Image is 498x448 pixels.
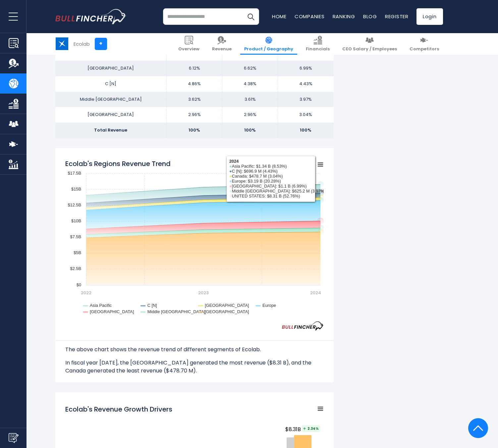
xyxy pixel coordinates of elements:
[416,8,443,25] a: Login
[338,33,401,55] a: CEO Salary / Employees
[65,404,172,414] h2: Ecolab's Revenue Growth Drivers
[167,107,222,123] td: 2.96%
[95,38,107,50] a: +
[65,159,171,168] tspan: Ecolab's Regions Revenue Trend
[74,40,90,48] div: Ecolab
[55,92,167,107] td: Middle [GEOGRAPHIC_DATA]
[167,92,222,107] td: 3.62%
[385,13,409,20] a: Register
[278,107,334,123] td: 3.04%
[342,46,397,52] span: CEO Salary / Employees
[310,290,321,296] text: 2024
[278,61,334,76] td: 6.99%
[147,309,205,314] text: Middle [GEOGRAPHIC_DATA]
[65,156,324,321] svg: Ecolab's Regions Revenue Trend
[55,76,167,92] td: C [N]
[278,76,334,92] td: 4.43%
[68,202,81,207] text: $12.5B
[262,303,276,308] text: Europe
[222,61,278,76] td: 6.62%
[70,266,81,271] text: $2.5B
[410,46,439,52] span: Competitors
[285,425,321,433] span: $8.31B
[167,61,222,76] td: 6.12%
[212,46,232,52] span: Revenue
[243,8,259,25] button: Search
[55,9,127,24] img: bullfincher logo
[90,303,112,308] text: Asia Pacific
[90,309,134,314] text: [GEOGRAPHIC_DATA]
[81,290,91,296] text: 2022
[68,171,81,176] text: $17.5B
[147,303,157,308] text: C [N]
[167,123,222,138] td: 100%
[205,309,249,314] text: [GEOGRAPHIC_DATA]
[306,46,330,52] span: Financials
[55,9,127,24] a: Go to homepage
[71,187,81,192] text: $15B
[167,76,222,92] td: 4.86%
[240,33,297,55] a: Product / Geography
[406,33,443,55] a: Competitors
[222,92,278,107] td: 3.61%
[74,250,81,255] text: $5B
[70,234,81,239] text: $7.5B
[278,123,334,138] td: 100%
[71,218,81,223] text: $10B
[56,37,68,50] img: ECL logo
[55,107,167,123] td: [GEOGRAPHIC_DATA]
[178,46,199,52] span: Overview
[363,13,377,20] a: Blog
[65,359,324,375] p: In fiscal year [DATE], the [GEOGRAPHIC_DATA] generated the most revenue ($8.31 B), and the Canada...
[55,61,167,76] td: [GEOGRAPHIC_DATA]
[278,92,334,107] td: 3.97%
[205,303,249,308] text: [GEOGRAPHIC_DATA]
[333,13,355,20] a: Ranking
[244,46,293,52] span: Product / Geography
[222,107,278,123] td: 2.96%
[222,76,278,92] td: 4.38%
[55,123,167,138] td: Total Revenue
[208,33,236,55] a: Revenue
[302,33,334,55] a: Financials
[302,425,320,432] span: 2.34%
[174,33,203,55] a: Overview
[65,346,324,354] p: The above chart shows the revenue trend of different segments of Ecolab.
[76,282,81,287] text: $0
[222,123,278,138] td: 100%
[295,13,325,20] a: Companies
[272,13,287,20] a: Home
[198,290,208,296] text: 2023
